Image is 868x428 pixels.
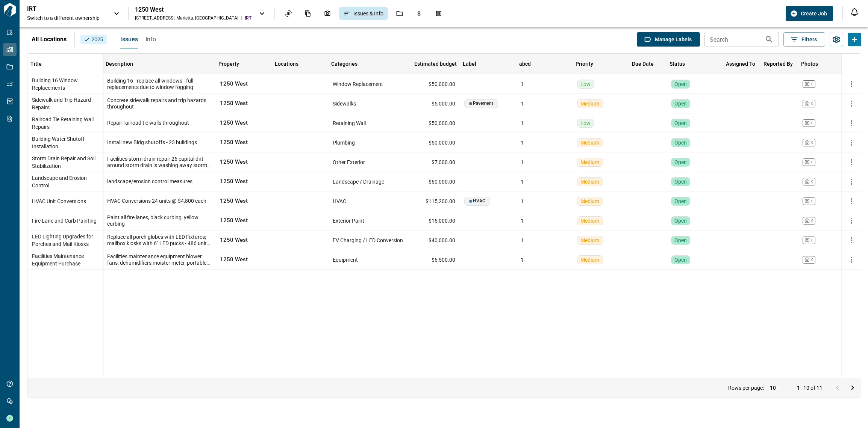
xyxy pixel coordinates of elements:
[107,234,211,247] span: Replace all porch globes with LED Fixtures; mailbox kiosks with 6" LED pucks - 486 units + mail k...
[580,217,600,225] span: medium
[27,14,106,22] span: Switch to a different ownership
[107,97,211,110] span: Concrete sidewalk repairs and trip hazards throughout
[811,140,813,145] span: 0
[760,54,798,74] div: Reported By
[411,7,427,20] div: Budgets
[521,217,524,225] span: 1
[300,7,316,20] div: Documents
[215,133,272,152] div: 1250 West
[667,54,723,74] div: Status
[215,211,272,231] div: 1250 West
[629,54,667,74] div: Due Date
[674,256,687,264] span: Open
[580,119,591,127] span: low
[848,6,860,18] button: Open notification feed
[783,32,825,47] button: Filters
[830,33,843,46] button: Settings
[763,54,793,74] div: Reported By
[723,54,760,74] div: Assigned To
[245,15,251,21] span: IRT
[576,54,593,74] div: Priority
[280,7,296,20] div: Asset View
[32,116,98,131] span: Railroad Tie Retaining Wall Repairs
[726,54,755,74] div: Assigned To
[674,158,687,166] span: Open
[333,139,355,146] span: Plumbing
[107,214,211,227] span: Paint all fire lanes, black curbing, yellow curbing
[728,386,764,390] p: Rows per page:
[786,6,833,21] button: Create Job
[521,100,524,107] span: 1
[580,80,591,88] span: low
[333,237,403,244] span: EV Charging / LED Conversion
[580,256,600,264] span: medium
[431,7,447,20] div: Takeoff Center
[801,10,827,17] span: Create Job
[637,32,700,47] button: Manage Labels
[339,7,388,20] div: Issues & Info
[429,217,455,225] span: $15,000.00
[215,113,272,133] div: 1250 West
[632,54,654,74] div: Due Date
[811,219,813,223] span: 0
[331,54,358,74] div: Categories
[429,178,455,185] span: $60,000.00
[521,178,524,185] span: 1
[811,101,813,106] span: 0
[674,80,687,88] span: Open
[333,119,366,127] span: Retaining Wall
[580,178,600,185] span: medium
[215,152,272,172] div: 1250 West
[674,217,687,225] span: Open
[580,237,600,244] span: medium
[767,383,785,393] div: 10
[107,156,211,169] span: Facilities storm drain repair 26 capital dirt around storm drain is washing away storm drain is s...
[811,82,813,86] span: 0
[580,100,600,107] span: medium
[32,174,98,189] span: Landscape and Erosion Control
[811,160,813,164] span: 0
[32,96,98,111] span: Sidewalk and Trip Hazard Repairs
[107,253,211,266] span: Facilities maintenance equipment blower fans, dehumidifiers,moister meter, portable a/c,heaters w...
[848,33,861,46] button: Add Issues or Info
[403,54,460,74] div: Estimated budget
[107,178,192,185] span: landscape/erosion control measures
[460,54,516,74] div: Label
[353,10,383,17] span: Issues & Info
[797,386,823,390] p: 1–10 of 11
[27,54,103,74] div: Title
[392,7,407,20] div: Jobs
[801,54,818,74] div: Photos
[519,54,531,74] div: abcd
[429,119,455,127] span: $50,000.00
[333,178,384,185] span: Landscape / Drainage
[333,256,358,264] span: Equipment
[432,100,455,107] span: $5,000.00
[521,237,524,244] span: 1
[32,155,98,170] span: Storm Drain Repair and Soil Stabilization
[414,54,457,74] div: Estimated budget
[674,197,687,205] span: Open
[120,36,138,43] span: Issues
[218,54,239,74] div: Property
[521,139,524,146] span: 1
[801,36,817,43] span: Filters
[333,100,356,107] span: Sidewalks
[811,179,813,184] span: 0
[429,237,455,244] span: $40,000.00
[674,139,687,146] span: Open
[432,158,455,166] span: $7,000.00
[215,172,272,191] div: 1250 West
[674,100,687,107] span: Open
[573,54,629,74] div: Priority
[580,139,600,146] span: medium
[275,54,298,74] div: Locations
[107,78,211,90] span: Building 16 - replace all windows - full replacements due to window fogging
[333,197,346,205] span: HVAC
[845,380,860,395] button: Go to next page
[32,197,86,205] span: HVAC Unit Conversions
[320,7,335,20] div: Photos
[107,139,197,146] span: Install new Bldg shutoffs - 23 buildings
[580,158,600,166] span: medium
[580,197,600,205] span: medium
